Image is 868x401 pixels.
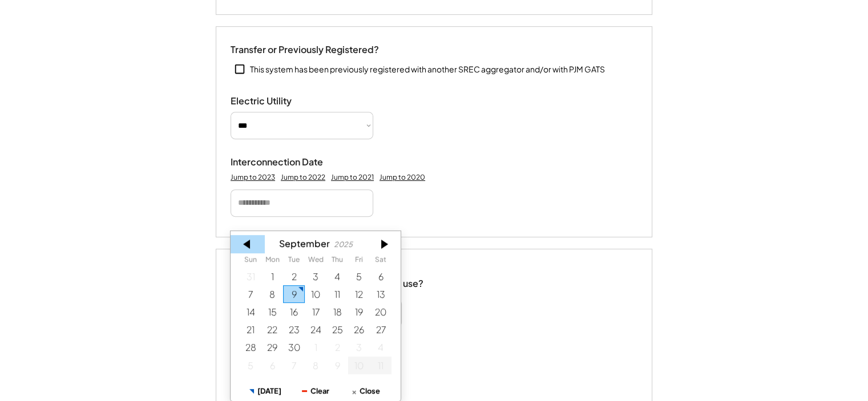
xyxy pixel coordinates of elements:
div: 9/29/2025 [261,338,283,356]
button: Clear [290,381,341,401]
div: 9/11/2025 [326,285,348,303]
button: [DATE] [241,381,291,401]
div: 9/08/2025 [261,285,283,303]
div: 10/02/2025 [326,338,348,356]
div: 9/28/2025 [240,338,261,356]
div: 9/16/2025 [283,303,305,321]
div: 9/02/2025 [283,268,305,285]
div: 9/09/2025 [283,285,305,303]
div: 9/19/2025 [348,303,370,321]
div: 10/07/2025 [283,356,305,374]
div: 10/01/2025 [305,338,326,356]
th: Tuesday [283,256,305,267]
div: Jump to 2021 [331,173,374,182]
th: Sunday [240,256,261,267]
div: Transfer or Previously Registered? [231,44,379,56]
div: 9/14/2025 [240,303,261,321]
div: 9/27/2025 [370,321,391,338]
div: 8/31/2025 [240,268,261,285]
div: 9/22/2025 [261,321,283,338]
div: 10/08/2025 [305,356,326,374]
div: 9/12/2025 [348,285,370,303]
div: 9/04/2025 [326,268,348,285]
div: 9/06/2025 [370,268,391,285]
div: 9/23/2025 [283,321,305,338]
div: 10/05/2025 [240,356,261,374]
div: This system has been previously registered with another SREC aggregator and/or with PJM GATS [250,64,605,75]
div: 10/06/2025 [261,356,283,374]
div: Jump to 2023 [231,173,275,182]
div: 9/21/2025 [240,321,261,338]
th: Saturday [370,256,391,267]
div: 9/17/2025 [305,303,326,321]
div: 9/20/2025 [370,303,391,321]
div: 10/04/2025 [370,338,391,356]
div: 9/15/2025 [261,303,283,321]
div: Electric Utility [231,95,345,107]
div: 9/26/2025 [348,321,370,338]
th: Friday [348,256,370,267]
div: 9/01/2025 [261,268,283,285]
div: 9/24/2025 [305,321,326,338]
div: 10/03/2025 [348,338,370,356]
div: Jump to 2020 [380,173,425,182]
div: 10/10/2025 [348,356,370,374]
div: Jump to 2022 [281,173,325,182]
div: 10/09/2025 [326,356,348,374]
div: 9/18/2025 [326,303,348,321]
div: 9/10/2025 [305,285,326,303]
div: Interconnection Date [231,156,345,168]
th: Thursday [326,256,348,267]
div: September [279,238,330,249]
div: 9/03/2025 [305,268,326,285]
div: 2025 [334,240,353,249]
th: Monday [261,256,283,267]
div: 9/07/2025 [240,285,261,303]
div: 9/13/2025 [370,285,391,303]
button: Close [341,381,391,401]
div: 10/11/2025 [370,356,391,374]
div: 9/25/2025 [326,321,348,338]
div: 9/05/2025 [348,268,370,285]
div: 9/30/2025 [283,338,305,356]
th: Wednesday [305,256,326,267]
